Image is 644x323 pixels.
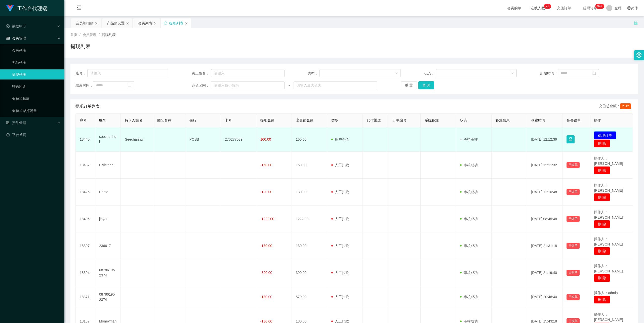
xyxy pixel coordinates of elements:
[285,83,294,88] span: ~
[76,18,93,28] div: 会员加扣款
[546,4,547,9] p: 2
[260,271,272,275] span: -390.00
[260,118,274,122] span: 提现金额
[527,259,562,286] td: [DATE] 21:19:40
[260,163,272,167] span: -150.00
[211,81,285,89] input: 请输入最小值为
[331,118,338,122] span: 类型
[6,121,10,125] i: 图标: appstore-o
[594,183,623,192] span: 操作人：[PERSON_NAME]
[294,81,377,89] input: 请输入最大值为
[599,103,633,109] div: 充值总金额：
[594,296,610,304] button: 删 除
[594,220,610,228] button: 删 除
[164,21,167,25] i: 图标: sync
[75,83,93,88] span: 结束时间：
[95,179,121,206] td: Pema
[424,71,436,76] span: 状态：
[594,264,623,273] span: 操作人：[PERSON_NAME]
[79,33,80,37] span: /
[567,118,581,122] span: 是否锁单
[594,274,610,282] button: 删 除
[401,81,417,89] button: 重 置
[12,57,60,67] a: 充值列表
[331,271,349,275] span: 人工扣款
[331,244,349,248] span: 人工扣款
[594,166,610,174] button: 删 除
[544,4,551,9] sup: 21
[12,69,60,79] a: 提现列表
[95,286,121,308] td: 087861952374
[17,0,47,16] h1: 工作台代理端
[189,118,196,122] span: 银行
[308,71,319,76] span: 类型：
[70,0,88,16] i: 图标: menu-fold
[527,127,562,152] td: [DATE] 12:12:39
[95,152,121,179] td: Elvistneh
[12,106,60,116] a: 会员加减打码量
[594,139,610,147] button: 删 除
[185,22,188,25] i: 图标: close
[126,22,129,25] i: 图标: close
[527,206,562,232] td: [DATE] 08:45:48
[460,118,467,122] span: 状态
[567,216,580,222] button: 已锁单
[6,5,14,12] img: logo.9652507e.png
[527,232,562,259] td: [DATE] 21:31:18
[594,131,616,139] button: 处理订单
[567,189,580,195] button: 已锁单
[292,179,327,206] td: 130.00
[76,232,95,259] td: 18397
[128,84,131,87] i: 图标: calendar
[95,22,98,25] i: 图标: close
[595,4,604,9] sup: 1003
[292,152,327,179] td: 150.00
[70,43,91,50] h1: 提现列表
[527,179,562,206] td: [DATE] 11:10:48
[6,36,26,40] span: 会员管理
[76,206,95,232] td: 18405
[511,72,514,75] i: 图标: down
[12,45,60,55] a: 会员列表
[292,232,327,259] td: 130.00
[296,118,313,122] span: 变更前金额
[460,271,478,275] span: 审核成功
[260,217,274,221] span: -1222.00
[331,295,349,299] span: 人工扣款
[594,247,610,255] button: 删 除
[107,18,125,28] div: 产品预设置
[331,163,349,167] span: 人工扣款
[6,130,60,140] a: 图标: dashboard平台首页
[425,118,439,122] span: 系统备注
[567,294,580,300] button: 已锁单
[99,118,106,122] span: 账号
[192,83,211,88] span: 充值区间：
[594,156,623,166] span: 操作人：[PERSON_NAME]
[620,103,631,109] span: 2612
[12,94,60,104] a: 会员加扣款
[594,237,623,246] span: 操作人：[PERSON_NAME]
[531,118,545,122] span: 创建时间
[636,52,642,58] i: 图标: setting
[99,33,100,37] span: /
[260,244,272,248] span: -130.00
[292,286,327,308] td: 570.00
[567,135,575,143] button: 图标: lock
[185,127,221,152] td: POSB
[192,71,211,76] span: 员工姓名：
[460,190,478,194] span: 审核成功
[627,6,631,10] i: 图标: global
[75,71,87,76] span: 账号：
[83,33,97,37] span: 会员管理
[331,190,349,194] span: 人工扣款
[260,190,272,194] span: -130.00
[76,286,95,308] td: 18371
[527,286,562,308] td: [DATE] 20:48:40
[260,137,271,141] span: 100.00
[87,69,169,77] input: 请输入
[138,18,152,28] div: 会员列表
[567,270,580,276] button: 已锁单
[169,18,183,28] div: 提现列表
[547,4,549,9] p: 1
[75,103,100,109] span: 提现订单列表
